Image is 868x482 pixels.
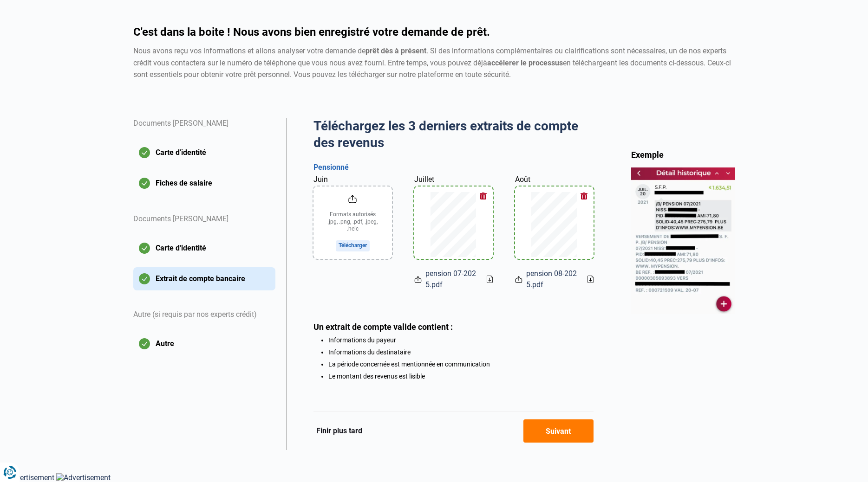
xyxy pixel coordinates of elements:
img: Advertisement [56,473,111,482]
div: Documents [PERSON_NAME] [133,202,275,237]
button: Extrait de compte bancaire [133,267,275,290]
a: Download [487,276,493,283]
button: Suivant [523,419,594,443]
h2: Téléchargez les 3 derniers extraits de compte des revenus [313,118,594,152]
label: Août [515,174,530,185]
h1: C'est dans la boite ! Nous avons bien enregistré votre demande de prêt. [133,26,735,38]
label: Juin [313,174,328,185]
a: Download [587,276,594,283]
button: Fiches de salaire [133,172,275,195]
div: Un extrait de compte valide contient : [313,322,594,332]
li: Le montant des revenus est lisible [328,373,594,380]
strong: accélerer le processus [487,58,563,67]
button: Carte d'identité [133,237,275,260]
img: bankStatement [631,167,735,314]
div: Nous avons reçu vos informations et allons analyser votre demande de . Si des informations complé... [133,45,735,81]
button: Carte d'identité [133,141,275,164]
label: Juillet [414,174,434,185]
span: pension 07-2025.pdf [425,268,479,290]
button: Autre [133,332,275,355]
div: Documents [PERSON_NAME] [133,118,275,141]
button: Finir plus tard [313,425,365,437]
li: La période concernée est mentionnée en communication [328,360,594,368]
div: Exemple [631,149,735,160]
div: Autre (si requis par nos experts crédit) [133,298,275,332]
li: Informations du payeur [328,336,594,344]
li: Informations du destinataire [328,348,594,356]
h3: Pensionné [313,163,594,173]
span: pension 08-2025.pdf [526,268,580,290]
strong: prêt dès à présent [365,46,426,55]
